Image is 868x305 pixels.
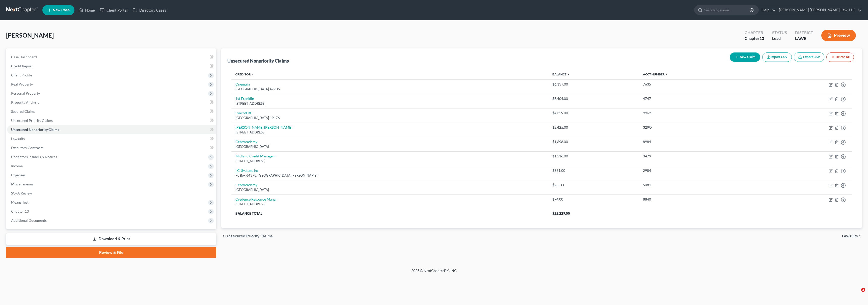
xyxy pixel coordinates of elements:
[130,6,169,15] a: Directory Cases
[11,200,29,204] span: Means Test
[794,52,824,62] a: Export CSV
[11,91,40,95] span: Personal Property
[11,64,33,68] span: Credit Report
[842,234,862,238] button: Lawsuits chevron_right
[225,234,273,238] span: Unsecured Priority Claims
[53,8,70,12] span: New Case
[643,139,752,144] div: 8984
[235,187,544,192] div: [GEOGRAPHIC_DATA]
[795,36,813,41] div: LAWB
[665,73,668,76] i: expand_less
[7,116,216,125] a: Unsecured Priority Claims
[235,96,254,101] a: 1st Franklin
[730,52,760,62] button: New Claim
[221,234,225,238] i: chevron_left
[772,36,787,41] div: Lead
[704,5,750,15] input: Search by name...
[745,36,764,41] div: Chapter
[235,159,544,163] div: [STREET_ADDRESS]
[826,52,854,62] button: Delete All
[643,182,752,187] div: 5081
[11,109,35,114] span: Secured Claims
[643,154,752,159] div: 3479
[6,32,54,39] span: [PERSON_NAME]
[235,87,544,92] div: [GEOGRAPHIC_DATA] 47706
[235,101,544,106] div: [STREET_ADDRESS]
[235,144,544,149] div: [GEOGRAPHIC_DATA]
[227,58,289,64] div: Unsecured Nonpriority Claims
[11,155,57,159] span: Codebtors Insiders & Notices
[11,55,37,59] span: Case Dashboard
[235,183,257,187] a: Ccb/Academy
[851,288,863,300] iframe: Intercom live chat
[6,233,216,245] a: Download & Print
[11,218,47,223] span: Additional Documents
[552,168,635,173] div: $381.00
[861,288,865,292] span: 2
[231,209,548,218] th: Balance Total
[552,197,635,202] div: $74.00
[235,202,544,207] div: [STREET_ADDRESS]
[567,73,570,76] i: expand_less
[7,98,216,107] a: Property Analysis
[11,164,23,168] span: Income
[235,154,276,158] a: Midland Credit Managem
[11,173,25,177] span: Expenses
[643,82,752,87] div: 7635
[7,62,216,71] a: Credit Report
[235,116,544,120] div: [GEOGRAPHIC_DATA] 19176
[643,72,668,76] a: Acct Number expand_less
[643,110,752,116] div: 9962
[552,82,635,87] div: $6,137.00
[11,100,39,104] span: Property Analysis
[11,146,43,150] span: Executory Contracts
[235,140,257,144] a: Ccb/Academy
[776,6,862,15] a: [PERSON_NAME] [PERSON_NAME] Law, LLC
[7,143,216,152] a: Executory Contracts
[235,173,544,178] div: Po Box 64378, [GEOGRAPHIC_DATA][PERSON_NAME]
[11,127,59,132] span: Unsecured Nonpriority Claims
[552,72,570,76] a: Balance expand_less
[7,125,216,134] a: Unsecured Nonpriority Claims
[221,234,273,238] button: chevron_left Unsecured Priority Claims
[235,111,251,115] a: Syncb/Hft
[552,96,635,101] div: $5,404.00
[643,96,752,101] div: 4747
[643,168,752,173] div: 2984
[11,118,53,123] span: Unsecured Priority Claims
[643,197,752,202] div: 8840
[235,197,276,201] a: Credence Resource Mana
[11,136,25,141] span: Lawsuits
[235,72,254,76] a: Creditor expand_less
[11,191,32,195] span: SOFA Review
[858,234,862,238] i: chevron_right
[552,139,635,144] div: $1,698.00
[235,125,292,129] a: [PERSON_NAME] [PERSON_NAME]
[251,73,254,76] i: expand_less
[552,125,635,130] div: $2,425.00
[552,110,635,116] div: $4,359.00
[821,30,856,41] button: Preview
[762,52,792,62] button: Import CSV
[643,125,752,130] div: 329O
[11,73,32,77] span: Client Profile
[552,154,635,159] div: $1,516.00
[795,30,813,36] div: District
[7,189,216,198] a: SOFA Review
[290,268,578,277] div: 2025 © NextChapterBK, INC
[11,82,33,86] span: Real Property
[745,30,764,36] div: Chapter
[7,107,216,116] a: Secured Claims
[235,130,544,135] div: [STREET_ADDRESS]
[76,6,97,15] a: Home
[235,168,259,173] a: I.C. System, Inc
[552,182,635,187] div: $235.00
[11,209,29,213] span: Chapter 13
[7,134,216,143] a: Lawsuits
[6,247,216,258] a: Review & File
[235,82,250,86] a: Onemain
[552,211,570,215] span: $22,229.00
[759,6,776,15] a: Help
[97,6,130,15] a: Client Portal
[11,182,34,186] span: Miscellaneous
